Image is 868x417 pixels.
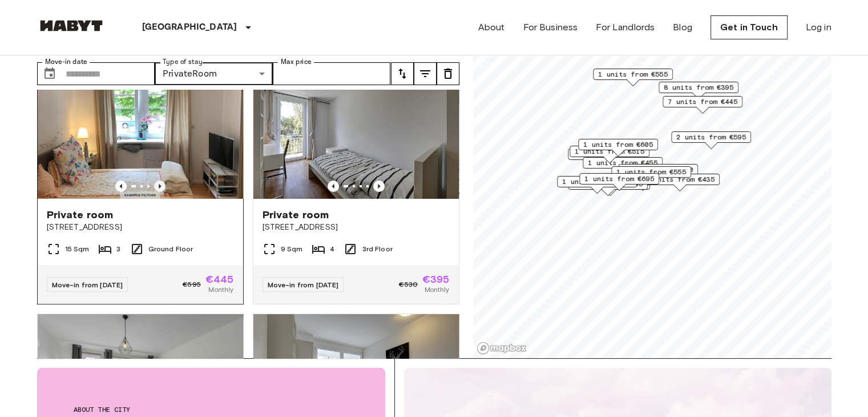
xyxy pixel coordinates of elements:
span: [STREET_ADDRESS] [263,222,450,233]
span: Private room [47,208,114,222]
span: €395 [422,274,450,284]
div: Map marker [659,82,738,99]
div: Map marker [583,157,663,175]
span: €530 [399,279,418,290]
span: 1 units from €460 [623,165,693,175]
span: Private room [263,208,329,222]
div: Map marker [611,166,691,184]
span: €445 [205,274,234,284]
a: Log in [806,21,831,34]
div: Map marker [640,174,720,191]
span: 3 [116,244,120,254]
span: Move-in from [DATE] [52,280,123,289]
span: 1 units from €695 [584,174,654,184]
span: 1 units from €605 [583,139,653,150]
span: Move-in from [DATE] [268,280,339,289]
div: Map marker [557,176,637,194]
button: Previous image [154,181,165,192]
button: Choose date [38,62,61,85]
div: Map marker [579,173,659,191]
img: Marketing picture of unit DE-09-012-002-03HF [38,62,243,199]
span: 2 units from €435 [645,174,714,185]
span: €595 [183,279,201,290]
button: Previous image [373,181,385,192]
span: 3rd Floor [362,244,392,254]
a: For Landlords [596,21,655,34]
span: 1 units from €555 [616,167,686,177]
button: tune [437,62,459,85]
div: Map marker [570,146,649,163]
span: 1 units from €665 [562,177,632,187]
span: [STREET_ADDRESS] [47,222,234,233]
a: Marketing picture of unit DE-09-012-002-03HFPrevious imagePrevious imagePrivate room[STREET_ADDRE... [37,61,244,304]
span: 2 units from €595 [676,132,746,142]
span: Monthly [424,284,449,295]
a: Get in Touch [710,15,788,39]
span: About the city [74,404,349,415]
div: Map marker [593,69,673,86]
span: 15 Sqm [65,244,90,254]
img: Marketing picture of unit DE-09-019-03M [253,62,459,199]
button: tune [414,62,437,85]
label: Type of stay [163,57,203,67]
p: [GEOGRAPHIC_DATA] [142,21,237,34]
a: Blog [673,21,692,34]
span: 1 units from €515 [575,146,644,157]
div: Map marker [618,164,698,182]
button: Previous image [115,181,127,192]
a: Mapbox logo [477,342,527,355]
div: Map marker [578,139,658,157]
a: Marketing picture of unit DE-09-019-03MPrevious imagePrevious imagePrivate room[STREET_ADDRESS]9 ... [253,61,459,304]
img: Habyt [37,20,106,31]
span: Monthly [208,284,233,295]
div: PrivateRoom [155,62,273,85]
span: 1 units from €555 [598,69,668,79]
a: About [478,21,505,34]
button: Previous image [328,181,339,192]
span: 8 units from €395 [664,82,733,93]
button: tune [391,62,414,85]
span: 7 units from €445 [668,97,737,107]
div: Map marker [663,96,742,114]
label: Max price [281,57,312,67]
label: Move-in date [45,57,87,67]
span: 4 [330,244,334,254]
div: Map marker [568,149,648,166]
div: Map marker [671,131,751,149]
span: 9 Sqm [281,244,303,254]
span: 1 units from €455 [588,158,657,168]
span: Ground Floor [148,244,193,254]
a: For Business [523,21,578,34]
